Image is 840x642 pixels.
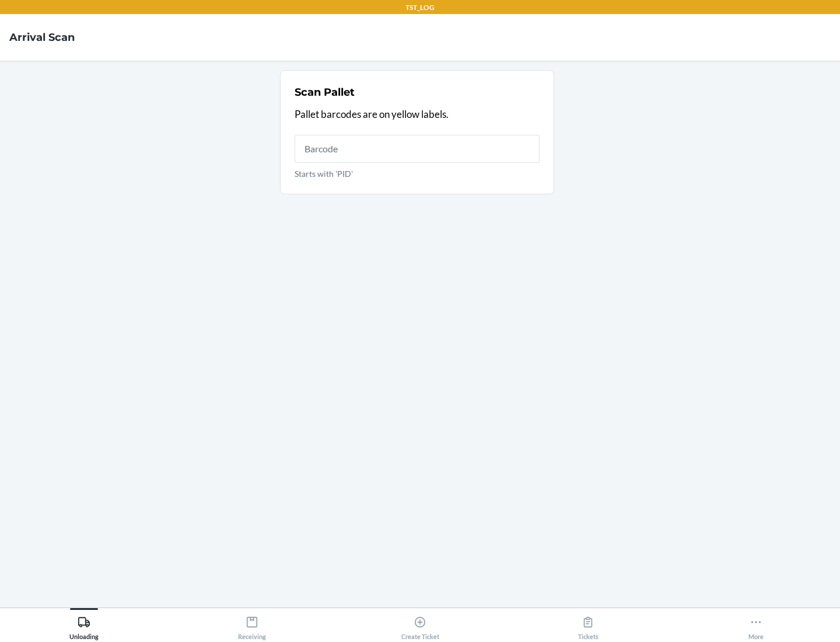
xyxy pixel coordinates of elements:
[295,135,540,163] input: Starts with 'PID'
[672,608,840,640] button: More
[9,30,75,45] h4: Arrival Scan
[336,608,504,640] button: Create Ticket
[504,608,672,640] button: Tickets
[401,611,439,640] div: Create Ticket
[405,2,435,13] p: TST_LOG
[295,85,355,100] h2: Scan Pallet
[748,611,764,640] div: More
[69,611,99,640] div: Unloading
[295,168,540,180] p: Starts with 'PID'
[295,107,540,122] p: Pallet barcodes are on yellow labels.
[238,611,266,640] div: Receiving
[578,611,598,640] div: Tickets
[168,608,336,640] button: Receiving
